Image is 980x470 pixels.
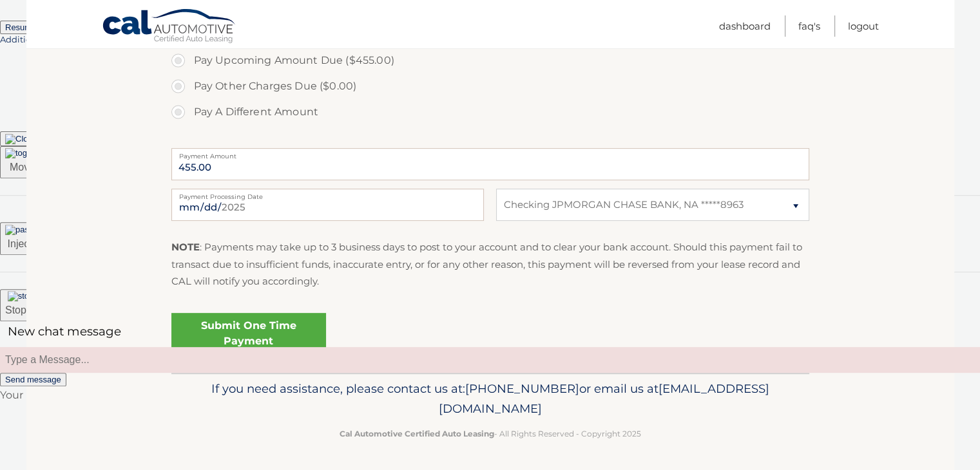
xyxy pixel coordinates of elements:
[798,15,820,37] a: FAQ's
[171,239,809,290] p: : Payments may take up to 3 business days to post to your account and to clear your bank account....
[102,8,237,46] a: Cal Automotive
[5,158,68,176] p: Move Menu
[180,427,801,440] p: - All Rights Reserved - Copyright 2025
[171,313,326,354] a: Submit One Time Payment
[171,148,809,158] label: Payment Amount
[8,291,64,301] img: stopSession
[848,15,879,37] a: Logout
[5,148,68,158] img: togglePosition
[5,225,82,235] img: passwordInjection
[171,189,484,199] label: Payment Processing Date
[340,429,494,438] strong: Cal Automotive Certified Auto Leasing
[719,15,771,37] a: Dashboard
[180,379,801,420] p: If you need assistance, please contact us at: or email us at
[171,148,809,180] input: Payment Amount
[171,241,200,253] strong: NOTE
[5,301,66,319] p: Stop Session
[465,381,579,396] span: [PHONE_NUMBER]
[171,48,809,73] label: Pay Upcoming Amount Due ($455.00)
[5,134,63,144] img: Close Button
[5,375,61,384] span: Send message
[171,73,809,99] label: Pay Other Charges Due ($0.00)
[171,99,809,125] label: Pay A Different Amount
[5,235,82,253] p: Inject Password
[171,189,484,221] input: Payment Date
